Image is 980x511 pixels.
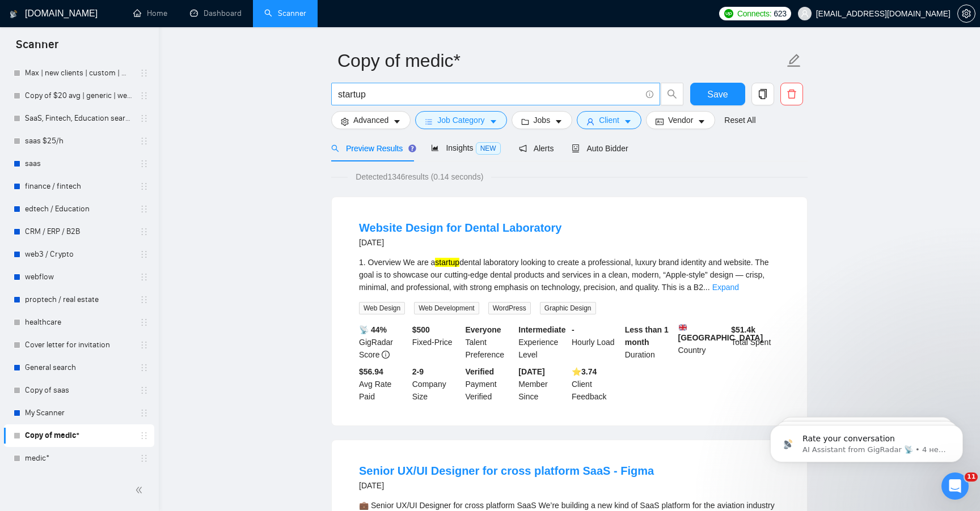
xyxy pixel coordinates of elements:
[957,9,975,18] a: setting
[534,114,551,126] span: Jobs
[359,465,654,477] a: Senior UX/UI Designer for cross platform SaaS - Figma
[140,295,149,304] span: holder
[10,5,18,23] img: logo
[774,7,786,20] span: 623
[140,408,149,418] span: holder
[586,117,594,126] span: user
[431,143,500,152] span: Insights
[410,323,463,361] div: Fixed-Price
[359,222,561,234] a: Website Design for Dental Laboratory
[331,111,411,129] button: settingAdvancedcaret-down
[140,114,149,123] span: holder
[737,7,771,20] span: Connects:
[135,484,146,496] span: double-left
[25,288,133,311] a: proptech / real estate
[140,137,149,146] span: holder
[466,325,501,334] b: Everyone
[488,302,531,314] span: WordPress
[787,53,801,68] span: edit
[410,365,463,403] div: Company Size
[359,479,654,492] div: [DATE]
[357,365,410,403] div: Avg Rate Paid
[140,454,149,463] span: holder
[476,142,501,155] span: NEW
[957,5,975,23] button: setting
[140,431,149,440] span: holder
[393,117,401,126] span: caret-down
[646,91,653,98] span: info-circle
[210,394,239,416] span: smiley reaction
[140,386,149,395] span: holder
[337,46,784,75] input: Scanner name...
[661,83,683,105] button: search
[331,144,413,153] span: Preview Results
[331,144,339,152] span: search
[569,365,623,403] div: Client Feedback
[781,89,802,99] span: delete
[140,363,149,372] span: holder
[731,325,755,334] b: $ 51.4k
[724,9,733,18] img: upwork-logo.png
[133,8,167,18] a: homeHome
[668,114,693,126] span: Vendor
[572,144,580,152] span: robot
[516,365,569,403] div: Member Since
[707,87,728,101] span: Save
[519,144,527,152] span: notification
[382,351,390,359] span: info-circle
[415,111,506,129] button: barsJob Categorycaret-down
[25,130,133,152] a: saas $25/h
[25,334,133,356] a: Cover letter for invitation
[676,323,729,361] div: Country
[516,323,569,361] div: Experience Level
[348,171,491,183] span: Detected 1346 results (0.14 seconds)
[157,394,174,416] span: 😞
[412,325,430,334] b: $ 500
[463,365,517,403] div: Payment Verified
[941,472,969,500] iframe: Intercom live chat
[140,227,149,236] span: holder
[180,394,210,416] span: neutral face reaction
[140,272,149,282] span: holder
[679,323,687,331] img: 🇬🇧
[463,323,517,361] div: Talent Preference
[751,83,774,105] button: copy
[359,256,780,293] div: 1. Overview We are a dental laboratory looking to create a professional, luxury brand identity an...
[25,220,133,243] a: CRM / ERP / B2B
[466,367,495,376] b: Verified
[407,143,417,154] div: Tooltip anchor
[190,8,242,18] a: dashboardDashboard
[678,323,763,342] b: [GEOGRAPHIC_DATA]
[359,236,561,249] div: [DATE]
[489,117,497,126] span: caret-down
[25,356,133,379] a: General search
[512,111,573,129] button: folderJobscaret-down
[7,5,29,26] button: go back
[572,367,597,376] b: ⭐️ 3.74
[359,367,383,376] b: $56.94
[801,10,809,18] span: user
[623,323,676,361] div: Duration
[25,311,133,334] a: healthcare
[125,431,265,440] a: Открыть в справочном центре
[140,205,149,214] span: holder
[572,325,575,334] b: -
[599,114,619,126] span: Client
[656,117,664,126] span: idcard
[965,472,978,482] span: 11
[712,283,739,292] a: Expand
[140,159,149,168] span: holder
[555,117,563,126] span: caret-down
[264,8,306,18] a: searchScanner
[359,325,387,334] b: 📡 44%
[362,5,383,25] div: Закрыть
[341,5,362,26] button: Свернуть окно
[140,69,149,78] span: holder
[25,107,133,130] a: SaaS, Fintech, Education search
[703,283,710,292] span: ...
[519,144,554,153] span: Alerts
